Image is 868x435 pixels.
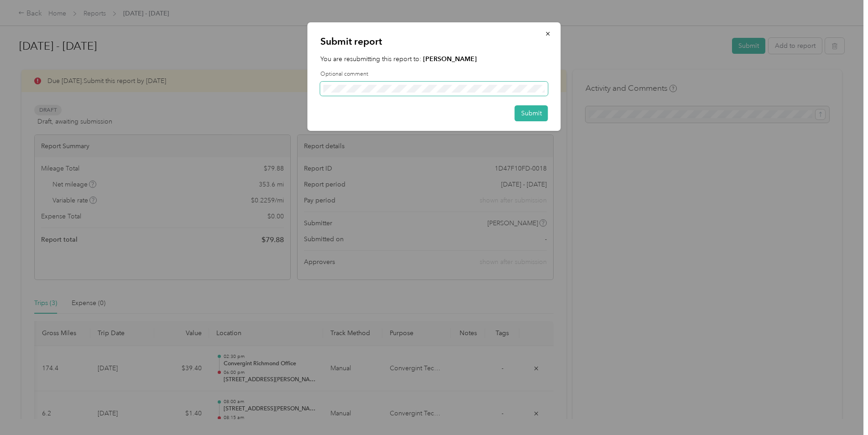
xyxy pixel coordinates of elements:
[320,35,548,48] p: Submit report
[515,105,548,121] button: Submit
[817,384,868,435] iframe: Everlance-gr Chat Button Frame
[423,55,477,63] strong: [PERSON_NAME]
[320,70,548,78] label: Optional comment
[320,54,548,64] p: You are resubmitting this report to:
